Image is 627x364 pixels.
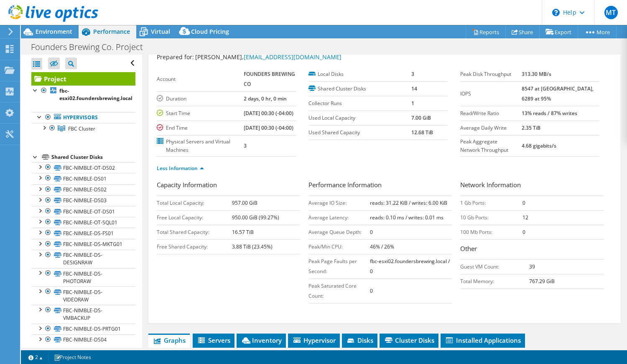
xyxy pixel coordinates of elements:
[157,124,244,132] label: End Time
[460,225,522,239] td: 100 Mb Ports:
[151,28,170,35] span: Virtual
[529,263,535,270] b: 39
[51,152,135,162] div: Shared Cluster Disks
[31,228,135,238] a: FBC-NIMBLE-DS-FS01
[31,250,135,268] a: FBC-NIMBLE-DS-DESIGNRAW
[308,196,370,210] td: Average IO Size:
[244,53,342,61] a: [EMAIL_ADDRESS][DOMAIN_NAME]
[460,259,529,274] td: Guest VM Count:
[308,128,411,137] label: Used Shared Capacity
[522,124,540,131] b: 2.35 TiB
[157,165,204,172] a: Less Information
[370,228,373,236] b: 0
[460,90,522,98] label: IOPS
[604,6,618,19] span: MT
[460,210,522,225] td: 10 Gb Ports:
[308,239,370,254] td: Peak/Min CPU:
[522,85,594,102] b: 8547 at [GEOGRAPHIC_DATA], 6289 at 95%
[460,180,604,191] h3: Network Information
[308,225,370,239] td: Average Queue Depth:
[539,25,578,38] a: Export
[384,336,434,344] span: Cluster Disks
[195,53,342,61] span: [PERSON_NAME],
[370,258,450,275] b: fbc-esxi02.foundersbrewing.local / 0
[157,180,300,191] h3: Capacity Information
[157,75,244,83] label: Account
[157,53,194,61] label: Prepared for:
[411,129,433,136] b: 12.68 TiB
[522,110,577,117] b: 13% reads / 87% writes
[157,196,232,210] td: Total Local Capacity:
[232,199,257,206] b: 957.00 GiB
[308,180,452,191] h3: Performance Information
[191,28,229,35] span: Cloud Pricing
[308,70,411,78] label: Local Disks
[31,268,135,286] a: FBC-NIMBLE-DS-PHOTORAW
[31,195,135,206] a: FBC-NIMBLE-DS03
[31,286,135,305] a: FBC-NIMBLE-DS-VIDEORAW
[460,196,522,210] td: 1 Gb Ports:
[197,336,230,344] span: Servers
[370,199,447,206] b: reads: 31.22 KiB / writes: 6.00 KiB
[308,279,370,303] td: Peak Saturated Core Count:
[522,214,528,221] b: 12
[157,109,244,118] label: Start Time
[31,305,135,323] a: FBC-NIMBLE-DS-VMBACKUP
[522,228,525,236] b: 0
[31,334,135,345] a: FBC-NIMBLE-DS04
[27,43,156,52] h1: Founders Brewing Co. Project
[153,336,186,344] span: Graphs
[370,287,373,294] b: 0
[232,214,279,221] b: 950.00 GiB (99.27%)
[31,112,135,123] a: Hypervisors
[157,210,232,225] td: Free Local Capacity:
[157,225,232,239] td: Total Shared Capacity:
[460,274,529,289] td: Total Memory:
[460,70,522,78] label: Peak Disk Throughput
[31,85,135,104] a: fbc-esxi02.foundersbrewing.local
[308,254,370,279] td: Peak Page Faults per Second:
[244,124,293,131] b: [DATE] 00:30 (-04:00)
[460,109,522,118] label: Read/Write Ratio
[31,324,135,334] a: FBC-NIMBLE-DS-PRTG01
[244,110,293,117] b: [DATE] 00:30 (-04:00)
[370,214,443,221] b: reads: 0.10 ms / writes: 0.01 ms
[93,28,130,35] span: Performance
[292,336,336,344] span: Hypervisor
[31,72,135,85] a: Project
[460,124,522,132] label: Average Daily Write
[31,184,135,195] a: FBC-NIMBLE-DS02
[411,85,417,92] b: 14
[157,138,244,154] label: Physical Servers and Virtual Machines
[244,70,295,88] b: FOUNDERS BREWING CO
[308,210,370,225] td: Average Latency:
[31,162,135,173] a: FBC-NIMBLE-OT-DS02
[370,243,394,250] b: 46% / 26%
[445,336,521,344] span: Installed Applications
[232,228,254,236] b: 16.57 TiB
[522,142,556,149] b: 4.68 gigabits/s
[244,142,247,149] b: 3
[411,70,414,78] b: 3
[460,138,522,154] label: Peak Aggregate Network Throughput
[460,244,604,255] h3: Other
[31,217,135,228] a: FBC-NIMBLE-OT-SQL01
[466,25,506,38] a: Reports
[529,278,555,285] b: 767.29 GiB
[157,95,244,103] label: Duration
[522,70,551,78] b: 313.30 MB/s
[505,25,540,38] a: Share
[31,123,135,134] a: FBC Cluster
[36,28,72,35] span: Environment
[68,125,95,132] span: FBC Cluster
[578,25,617,38] a: More
[308,99,411,108] label: Collector Runs
[31,206,135,217] a: FBC-NIMBLE-OT-DS01
[31,173,135,184] a: FBC-NIMBLE-DS01
[411,114,431,121] b: 7.00 GiB
[241,336,282,344] span: Inventory
[522,199,525,206] b: 0
[157,239,232,254] td: Free Shared Capacity:
[308,85,411,93] label: Shared Cluster Disks
[346,336,373,344] span: Disks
